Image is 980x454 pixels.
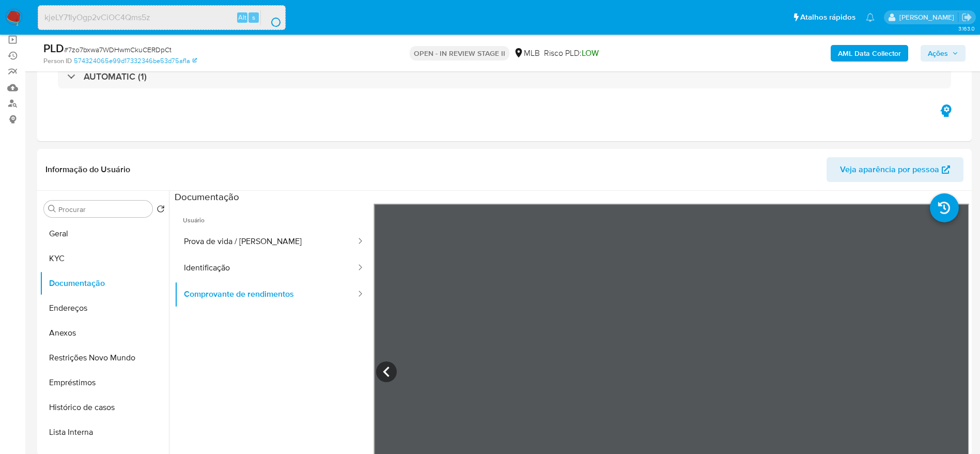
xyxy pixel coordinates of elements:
[43,56,72,66] b: Person ID
[958,24,975,33] span: 3.163.0
[238,12,246,22] span: Alt
[514,48,540,59] div: MLB
[58,205,148,214] input: Procurar
[45,164,130,175] h1: Informação do Usuário
[899,12,958,22] p: eduardo.dutra@mercadolivre.com
[43,40,64,56] b: PLD
[40,370,169,395] button: Empréstimos
[838,45,901,62] b: AML Data Collector
[40,246,169,271] button: KYC
[840,157,939,182] span: Veja aparência por pessoa
[64,44,172,55] span: # 7zo7bxwa7WDHwmCkuCERDpCt
[38,11,285,24] input: Pesquise usuários ou casos...
[831,45,908,62] button: AML Data Collector
[48,205,56,213] button: Procurar
[252,12,255,22] span: s
[260,10,282,25] button: search-icon
[800,12,855,23] span: Atalhos rápidos
[40,321,169,345] button: Anexos
[58,65,951,88] div: AUTOMATIC (1)
[157,205,165,216] button: Retornar ao pedido padrão
[921,45,966,62] button: Ações
[40,296,169,321] button: Endereços
[827,157,963,182] button: Veja aparência por pessoa
[40,345,169,370] button: Restrições Novo Mundo
[84,71,147,82] h3: AUTOMATIC (1)
[928,45,948,62] span: Ações
[40,420,169,445] button: Lista Interna
[544,48,599,59] span: Risco PLD:
[582,47,599,59] span: LOW
[74,56,197,66] a: 574324065e99d17332346be53d75af1a
[40,221,169,246] button: Geral
[410,46,509,60] p: OPEN - IN REVIEW STAGE II
[40,271,169,296] button: Documentação
[40,395,169,420] button: Histórico de casos
[961,12,972,23] a: Sair
[866,13,875,22] a: Notificações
